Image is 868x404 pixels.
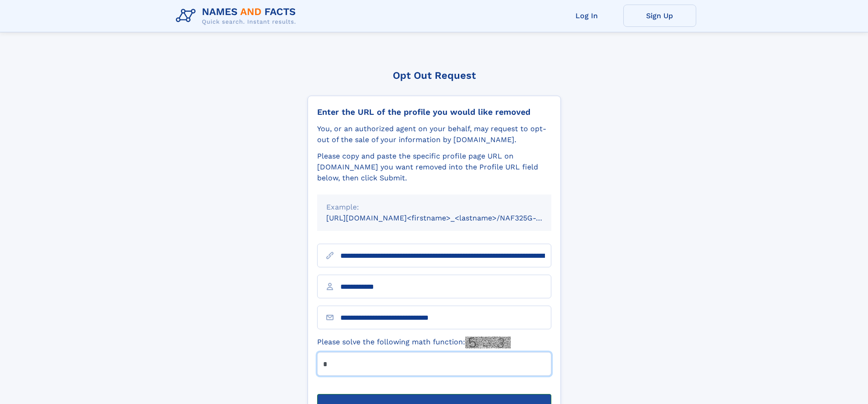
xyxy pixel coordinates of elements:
[317,337,511,348] label: Please solve the following math function:
[172,4,303,28] img: Logo Names and Facts
[326,214,569,222] small: [URL][DOMAIN_NAME]<firstname>_<lastname>/NAF325G-xxxxxxxx
[326,202,542,213] div: Example:
[317,107,551,117] div: Enter the URL of the profile you would like removed
[623,5,696,27] a: Sign Up
[308,70,561,81] div: Opt Out Request
[317,151,551,184] div: Please copy and paste the specific profile page URL on [DOMAIN_NAME] you want removed into the Pr...
[550,5,623,27] a: Log In
[317,123,551,145] div: You, or an authorized agent on your behalf, may request to opt-out of the sale of your informatio...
